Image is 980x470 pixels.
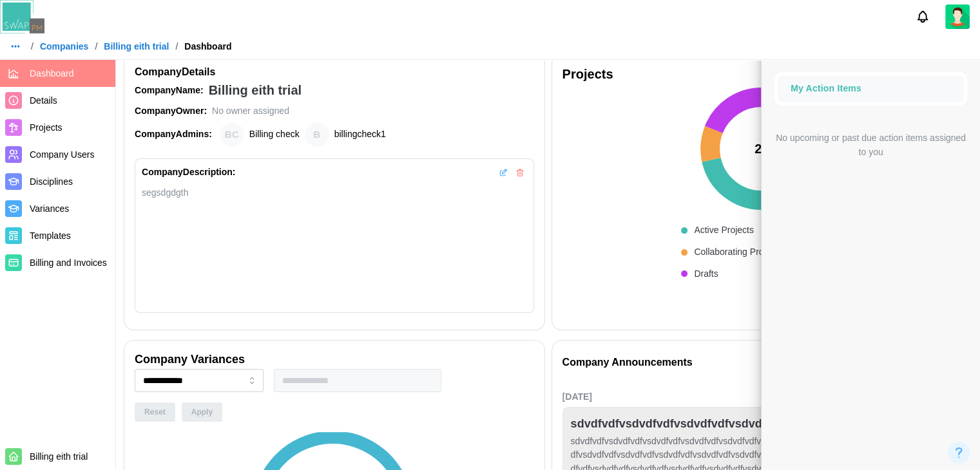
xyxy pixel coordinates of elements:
[791,82,951,96] div: My Action Items
[562,390,952,404] div: [DATE]
[135,129,212,139] strong: Company Admins:
[30,203,69,214] span: Variances
[135,64,534,80] div: Company Details
[104,42,169,51] a: Billing eith trial
[30,230,71,241] span: Templates
[142,186,527,200] div: segsdgdgth
[305,122,329,147] div: billingcheck1
[945,5,970,29] a: Zulqarnain Khalil
[135,351,245,369] div: Company Variances
[209,80,302,100] div: Billing eith trial
[945,5,970,29] img: 2Q==
[334,127,386,142] div: billingcheck1
[774,131,967,159] div: No upcoming or past due action items assigned to you
[694,245,782,259] div: Collaborating Projects
[694,223,754,238] div: Active Projects
[249,127,300,142] div: Billing check
[220,122,244,147] div: Billing check
[95,42,97,51] div: /
[754,139,769,159] div: 21
[30,258,107,268] span: Billing and Invoices
[175,42,178,51] div: /
[30,451,88,462] span: Billing eith trial
[135,84,204,98] div: Company Name:
[912,6,934,28] button: Notifications
[562,355,693,371] div: Company Announcements
[31,42,34,51] div: /
[30,149,94,160] span: Company Users
[30,122,62,133] span: Projects
[135,106,207,116] strong: Company Owner:
[212,104,289,118] div: No owner assigned
[184,42,231,51] div: Dashboard
[142,165,235,180] div: Company Description:
[30,95,57,106] span: Details
[562,64,962,84] div: Projects
[571,415,827,433] div: sdvdfvdfvsdvdfvdfvsdvdfvdfvsdvdfvdfvsdvd...
[30,176,73,187] span: Disciplines
[40,42,88,51] a: Companies
[30,68,74,79] span: Dashboard
[694,267,718,281] div: Drafts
